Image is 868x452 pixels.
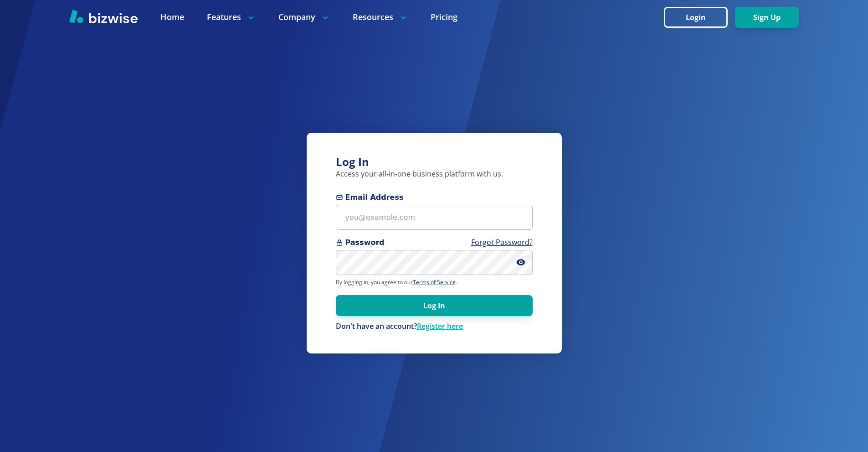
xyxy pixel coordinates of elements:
[431,11,457,23] a: Pricing
[160,11,184,23] a: Home
[664,13,735,22] a: Login
[336,322,533,332] p: Don't have an account?
[278,11,330,23] p: Company
[336,169,533,179] p: Access your all-in-one business platform with us.
[336,192,533,203] span: Email Address
[207,11,256,23] p: Features
[413,278,456,286] a: Terms of Service
[353,11,408,23] p: Resources
[336,205,533,230] input: you@example.com
[336,155,533,170] h3: Log In
[336,322,533,332] div: Don't have an account?Register here
[735,13,799,22] a: Sign Up
[336,295,533,316] button: Log In
[336,279,533,286] p: By logging in, you agree to our .
[336,237,533,248] span: Password
[664,7,728,28] button: Login
[735,7,799,28] button: Sign Up
[69,10,138,23] img: Bizwise Logo
[417,321,463,331] a: Register here
[471,237,533,247] a: Forgot Password?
